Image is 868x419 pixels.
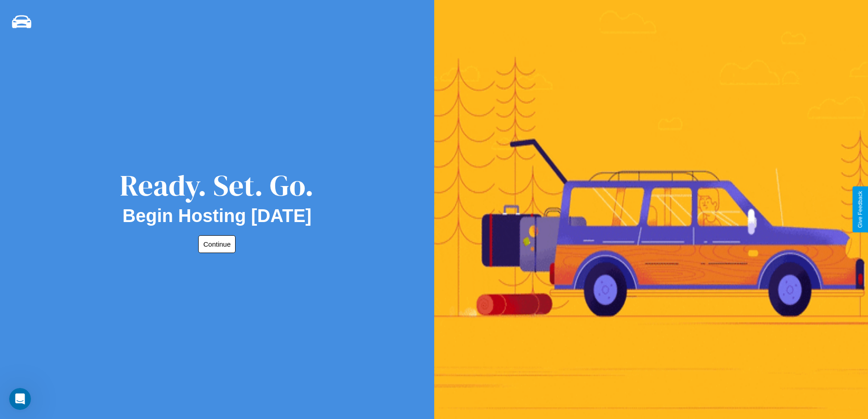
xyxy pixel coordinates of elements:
div: Give Feedback [857,191,863,228]
div: Ready. Set. Go. [120,165,314,206]
button: Continue [198,235,236,253]
iframe: Intercom live chat [9,388,31,410]
h2: Begin Hosting [DATE] [123,206,312,226]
